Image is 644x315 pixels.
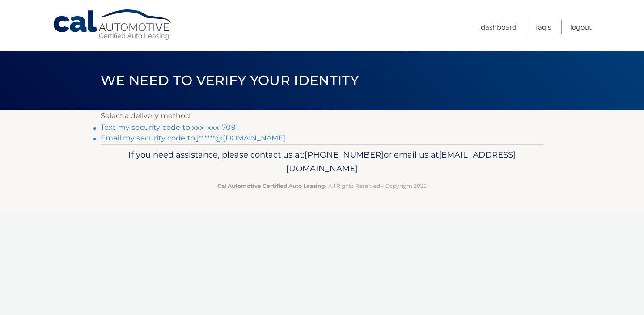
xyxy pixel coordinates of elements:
[101,72,359,89] span: We need to verify your identity
[101,110,543,122] p: Select a delivery method:
[106,148,538,176] p: If you need assistance, please contact us at: or email us at
[305,149,384,160] span: [PHONE_NUMBER]
[106,181,538,191] p: - All Rights Reserved - Copyright 2025
[536,20,551,34] a: FAQ's
[101,123,238,132] a: Text my security code to xxx-xxx-7091
[101,134,286,142] a: Email my security code to j******@[DOMAIN_NAME]
[481,20,517,34] a: Dashboard
[217,183,325,189] strong: Cal Automotive Certified Auto Leasing
[52,9,173,41] a: Cal Automotive
[570,20,592,34] a: Logout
